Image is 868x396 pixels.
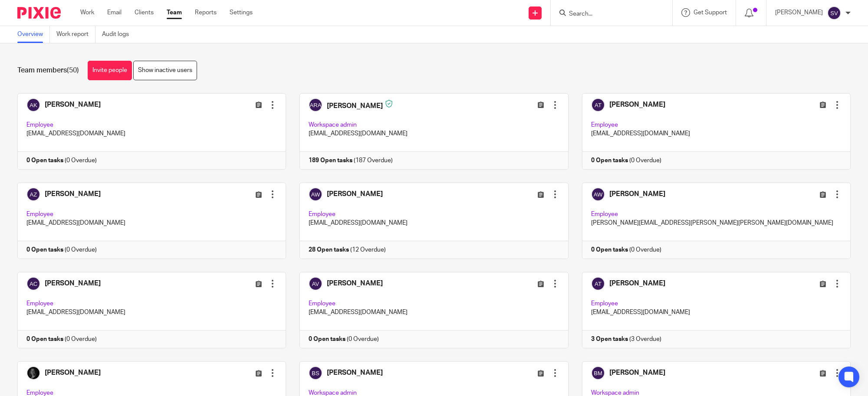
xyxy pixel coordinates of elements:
[67,67,79,74] span: (50)
[694,10,727,16] span: Get Support
[17,66,79,75] h1: Team members
[167,8,182,17] a: Team
[80,8,94,17] a: Work
[230,8,253,17] a: Settings
[102,26,135,43] a: Audit logs
[775,8,823,17] p: [PERSON_NAME]
[827,6,841,20] img: svg%3E
[88,61,132,80] a: Invite people
[135,8,154,17] a: Clients
[195,8,217,17] a: Reports
[56,26,95,43] a: Work report
[568,10,646,18] input: Search
[17,26,50,43] a: Overview
[17,7,61,19] img: Pixie
[133,61,197,80] a: Show inactive users
[107,8,122,17] a: Email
